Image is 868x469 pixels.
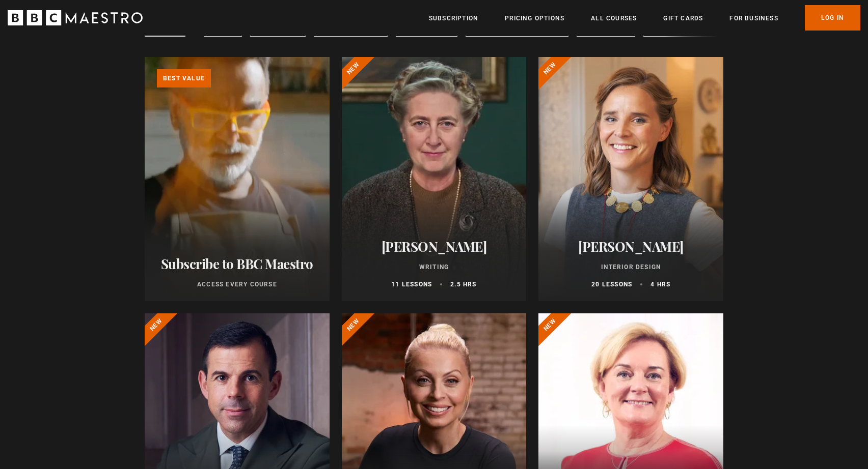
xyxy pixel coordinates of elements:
[342,57,527,301] a: [PERSON_NAME] Writing 11 lessons 2.5 hrs New
[538,57,723,301] a: [PERSON_NAME] Interior Design 20 lessons 4 hrs New
[591,13,637,23] a: All Courses
[551,239,711,254] h2: [PERSON_NAME]
[8,10,143,25] svg: BBC Maestro
[429,13,478,23] a: Subscription
[157,69,211,87] p: Best value
[591,280,632,289] p: 20 lessons
[805,5,860,31] a: Log In
[729,13,778,23] a: For business
[650,280,670,289] p: 4 hrs
[391,280,432,289] p: 11 lessons
[354,239,514,254] h2: [PERSON_NAME]
[450,280,476,289] p: 2.5 hrs
[551,262,711,272] p: Interior Design
[429,5,860,31] nav: Primary
[354,262,514,272] p: Writing
[663,13,703,23] a: Gift Cards
[505,13,564,23] a: Pricing Options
